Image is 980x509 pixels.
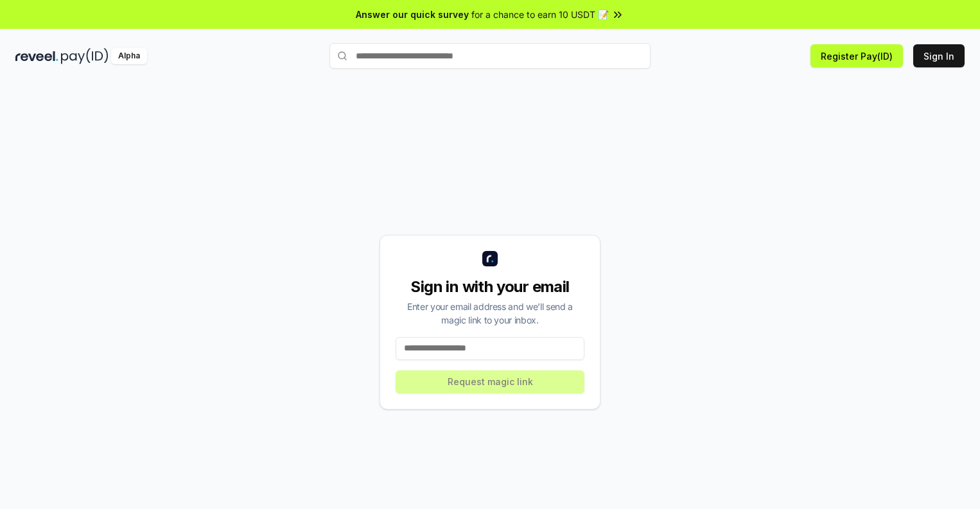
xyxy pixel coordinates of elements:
div: Sign in with your email [396,277,584,297]
img: reveel_dark [15,48,58,64]
img: pay_id [61,48,109,64]
button: Sign In [913,44,965,67]
span: Answer our quick survey [356,8,469,21]
img: logo_small [482,251,498,266]
button: Register Pay(ID) [810,44,903,67]
div: Alpha [111,48,147,64]
div: Enter your email address and we’ll send a magic link to your inbox. [396,300,584,327]
span: for a chance to earn 10 USDT 📝 [471,8,609,21]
